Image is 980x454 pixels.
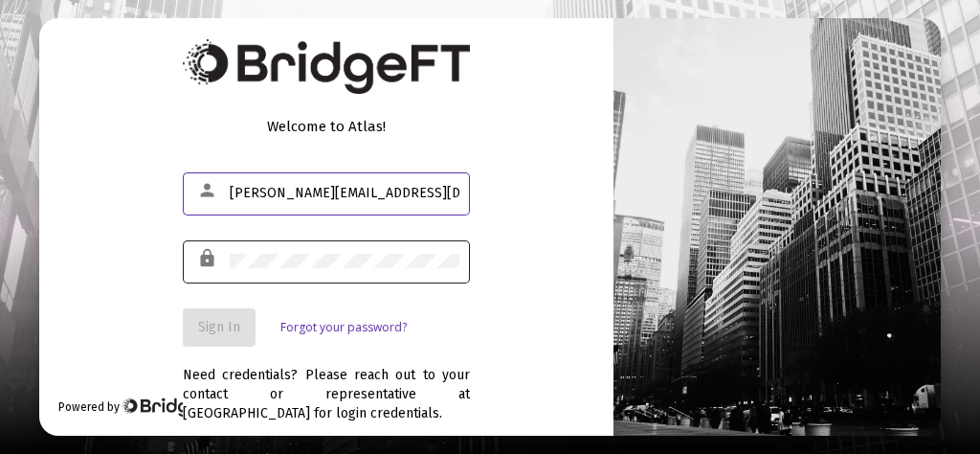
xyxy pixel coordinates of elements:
img: Bridge Financial Technology Logo [183,39,470,94]
mat-icon: lock [197,247,220,270]
a: Forgot your password? [280,318,407,337]
button: Sign In [183,308,256,347]
div: Powered by [58,397,222,417]
div: Need credentials? Please reach out to your contact or representative at [GEOGRAPHIC_DATA] for log... [183,347,470,423]
img: Bridge Financial Technology Logo [122,397,222,417]
mat-icon: person [197,179,220,202]
span: Sign In [198,319,240,335]
input: Email or Username [230,186,459,201]
div: Welcome to Atlas! [183,117,470,136]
